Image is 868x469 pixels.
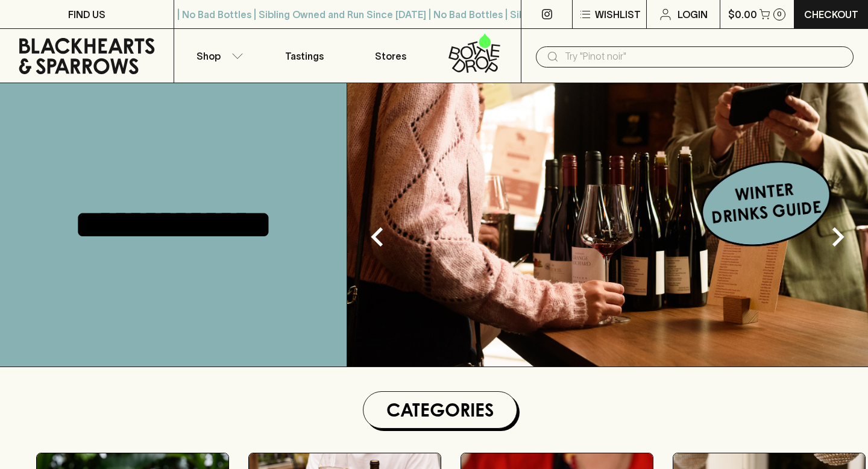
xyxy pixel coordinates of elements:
[197,49,221,63] p: Shop
[777,11,782,17] p: 0
[565,47,844,66] input: Try "Pinot noir"
[728,7,757,22] p: $0.00
[375,49,406,63] p: Stores
[347,83,868,367] img: optimise
[261,29,348,83] a: Tastings
[285,49,324,63] p: Tastings
[804,7,858,22] p: Checkout
[68,7,105,22] p: FIND US
[348,29,435,83] a: Stores
[353,213,401,261] button: Previous
[595,7,641,22] p: Wishlist
[678,7,708,22] p: Login
[814,213,862,261] button: Next
[368,397,512,423] h1: Categories
[174,29,261,83] button: Shop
